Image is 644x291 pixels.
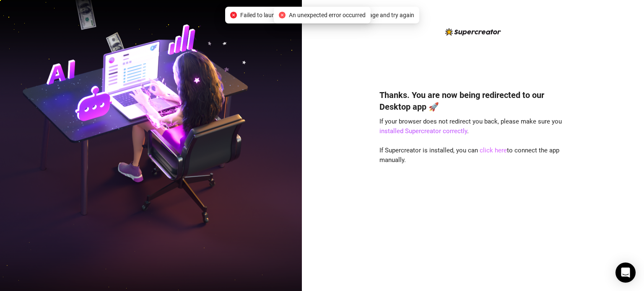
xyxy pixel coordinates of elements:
[279,12,286,18] span: close-circle
[615,263,636,283] div: Open Intercom Messenger
[230,12,237,18] span: close-circle
[240,10,414,20] span: Failed to launch desktop app. Please refresh the page and try again
[480,147,507,154] a: click here
[379,118,562,135] span: If your browser does not redirect you back, please make sure you .
[289,10,366,20] span: An unexpected error occurred
[379,127,467,135] a: installed Supercreator correctly
[379,89,566,113] h4: Thanks. You are now being redirected to our Desktop app 🚀
[379,147,559,164] span: If Supercreator is installed, you can to connect the app manually.
[445,28,501,36] img: logo-BBDzfeDw.svg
